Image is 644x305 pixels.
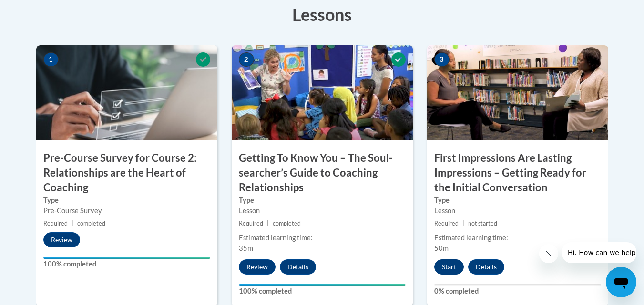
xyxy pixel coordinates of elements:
[72,220,73,227] span: |
[427,151,608,195] h3: First Impressions Are Lasting Impressions – Getting Ready for the Initial Conversation
[43,206,210,216] div: Pre-Course Survey
[239,233,406,243] div: Estimated learning time:
[43,195,210,206] label: Type
[280,259,316,275] button: Details
[434,259,464,275] button: Start
[434,286,601,296] label: 0% completed
[273,220,301,227] span: completed
[43,220,68,227] span: Required
[468,259,504,275] button: Details
[239,244,253,252] span: 35m
[434,195,601,206] label: Type
[43,259,210,269] label: 100% completed
[43,232,80,247] button: Review
[427,45,608,140] img: Course Image
[267,220,269,227] span: |
[43,52,59,67] span: 1
[434,233,601,243] div: Estimated learning time:
[562,242,636,263] iframe: Message from company
[36,151,217,195] h3: Pre-Course Survey for Course 2: Relationships are the Heart of Coaching
[434,244,449,252] span: 50m
[239,284,406,286] div: Your progress
[239,195,406,206] label: Type
[232,151,413,195] h3: Getting To Know You – The Soul-searcher’s Guide to Coaching Relationships
[539,244,558,263] iframe: Close message
[239,286,406,296] label: 100% completed
[36,45,217,140] img: Course Image
[239,52,254,67] span: 2
[36,2,608,26] h3: Lessons
[77,220,105,227] span: completed
[43,257,210,259] div: Your progress
[468,220,497,227] span: not started
[434,52,450,67] span: 3
[462,220,464,227] span: |
[239,206,406,216] div: Lesson
[6,7,77,14] span: Hi. How can we help?
[434,206,601,216] div: Lesson
[239,259,276,275] button: Review
[606,267,636,297] iframe: Button to launch messaging window
[239,220,263,227] span: Required
[434,220,459,227] span: Required
[232,45,413,140] img: Course Image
